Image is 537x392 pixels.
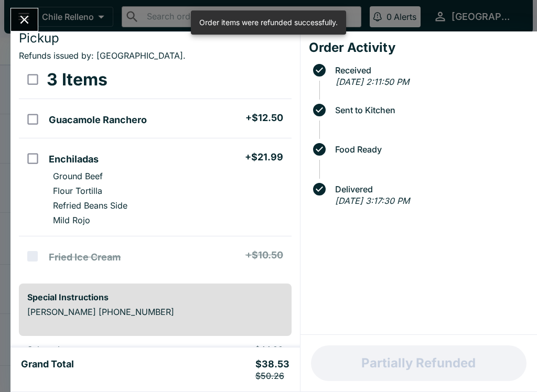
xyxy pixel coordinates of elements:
p: Refried Beans Side [53,200,127,211]
div: Order items were refunded successfully. [199,14,338,31]
h5: + $10.50 [245,249,283,262]
p: Subtotal [27,344,164,355]
span: Received [330,66,529,75]
h5: + $21.99 [245,151,283,164]
p: [PERSON_NAME] [PHONE_NUMBER] [27,307,283,317]
p: $50.26 [255,371,289,381]
p: Mild Rojo [53,215,90,225]
em: [DATE] 2:11:50 PM [336,77,409,87]
h5: Fried Ice Cream [49,251,121,264]
h3: 3 Items [47,69,108,90]
h6: Special Instructions [27,292,283,302]
span: Pickup [19,30,59,46]
span: Sent to Kitchen [330,105,529,115]
span: Refunds issued by: [GEOGRAPHIC_DATA] . [19,50,186,61]
p: Ground Beef [53,171,103,181]
span: Food Ready [330,145,529,154]
p: $44.99 [181,344,283,355]
h4: Order Activity [309,40,529,56]
span: Delivered [330,184,529,194]
button: Close [11,8,38,31]
table: orders table [19,61,292,275]
h5: Enchiladas [49,153,99,166]
h5: $38.53 [255,358,289,381]
h5: Guacamole Ranchero [49,114,147,126]
em: [DATE] 3:17:30 PM [335,195,410,206]
h5: + $12.50 [245,112,283,124]
p: Flour Tortilla [53,186,102,196]
h5: Grand Total [21,358,74,381]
